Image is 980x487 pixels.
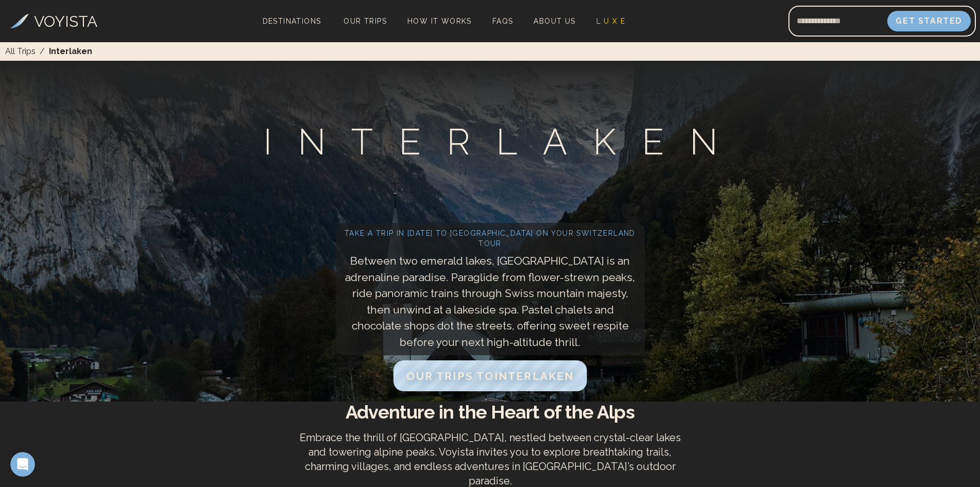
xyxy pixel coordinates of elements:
p: Between two emerald lakes, [GEOGRAPHIC_DATA] is an adrenaline paradise. Paraglide from flower-str... [341,253,640,350]
h1: Interlaken [263,115,743,169]
span: / [40,45,45,58]
span: FAQs [492,17,513,25]
h2: Take a trip in [DATE] to [GEOGRAPHIC_DATA] on your Switzerland tour [341,228,640,249]
h3: VOYISTA [34,10,97,33]
a: VOYISTA [10,10,97,33]
a: Our Trips toInterlaken [393,372,587,382]
span: About Us [534,17,575,25]
span: Our Trips [343,17,387,25]
a: L U X E [592,14,630,28]
a: Our Trips [339,14,391,28]
input: Email address [788,9,887,33]
h2: Adventure in the Heart of the Alps [177,402,803,422]
span: Destinations [259,13,325,43]
a: About Us [529,14,579,28]
iframe: Intercom live chat [10,452,35,477]
span: Our Trips to Interlaken [406,370,574,382]
a: All Trips [5,45,36,58]
button: Our Trips toInterlaken [393,360,587,391]
button: Get Started [887,11,971,31]
span: Interlaken [49,45,92,58]
a: FAQs [488,14,518,28]
a: How It Works [403,14,476,28]
span: L U X E [596,17,626,25]
img: Voyista Logo [10,14,29,28]
span: How It Works [407,17,472,25]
